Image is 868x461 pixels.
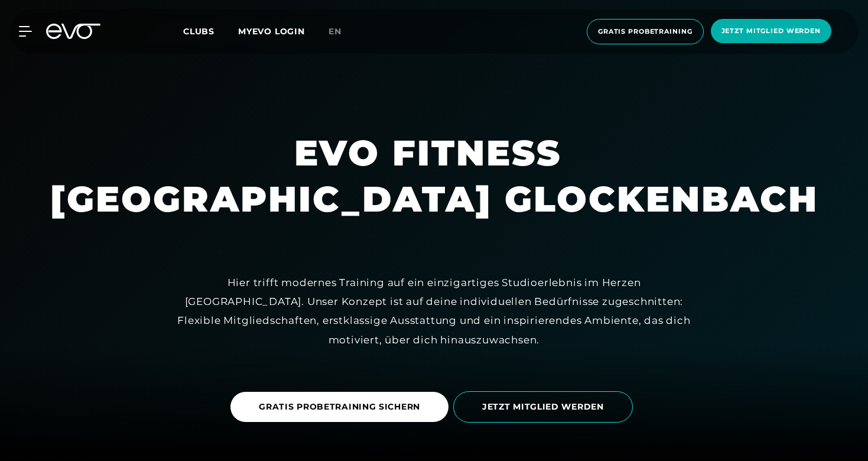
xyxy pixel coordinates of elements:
[598,27,693,37] span: Gratis Probetraining
[238,26,305,37] a: MYEVO LOGIN
[230,383,453,431] a: GRATIS PROBETRAINING SICHERN
[721,26,821,36] span: Jetzt Mitglied werden
[259,401,420,413] span: GRATIS PROBETRAINING SICHERN
[707,19,835,44] a: Jetzt Mitglied werden
[583,19,707,44] a: Gratis Probetraining
[183,25,238,37] a: Clubs
[482,401,604,413] span: JETZT MITGLIED WERDEN
[329,26,342,37] span: en
[50,130,818,222] h1: EVO FITNESS [GEOGRAPHIC_DATA] GLOCKENBACH
[329,25,356,38] a: en
[183,26,214,37] span: Clubs
[168,273,700,349] div: Hier trifft modernes Training auf ein einzigartiges Studioerlebnis im Herzen [GEOGRAPHIC_DATA]. U...
[453,382,638,431] a: JETZT MITGLIED WERDEN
